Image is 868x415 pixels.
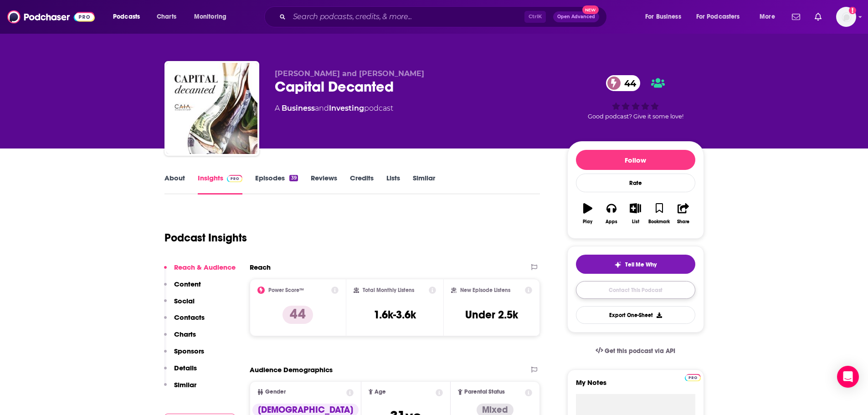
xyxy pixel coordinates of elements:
[289,175,298,181] div: 39
[194,10,226,23] span: Monitoring
[164,174,185,195] a: About
[576,281,695,299] a: Contact This Podcast
[164,330,196,347] button: Charts
[464,389,505,395] span: Parental Status
[576,197,600,230] button: Play
[413,174,435,195] a: Similar
[198,174,243,195] a: InsightsPodchaser Pro
[849,7,856,14] svg: Add a profile image
[836,7,856,27] span: Logged in as rgertner
[567,69,704,126] div: 44Good podcast? Give it some love!
[164,347,204,364] button: Sponsors
[275,103,393,114] div: A podcast
[524,11,546,23] span: Ctrl K
[553,11,599,22] button: Open AdvancedNew
[275,69,424,78] span: [PERSON_NAME] and [PERSON_NAME]
[588,113,683,120] span: Good podcast? Give it some love!
[753,10,786,24] button: open menu
[623,197,647,230] button: List
[760,10,775,23] span: More
[690,10,753,24] button: open menu
[157,10,176,23] span: Charts
[606,219,617,225] div: Apps
[625,261,657,268] span: Tell Me Why
[685,373,701,381] a: Pro website
[836,7,856,27] button: Show profile menu
[255,174,298,195] a: Episodes39
[350,174,374,195] a: Credits
[174,347,204,355] p: Sponsors
[671,197,695,230] button: Share
[227,175,243,182] img: Podchaser Pro
[600,197,623,230] button: Apps
[164,380,196,397] button: Similar
[788,9,804,25] a: Show notifications dropdown
[386,174,400,195] a: Lists
[811,9,825,25] a: Show notifications dropdown
[113,10,140,23] span: Podcasts
[632,219,639,225] div: List
[164,313,205,330] button: Contacts
[465,308,518,322] h3: Under 2.5k
[311,174,337,195] a: Reviews
[282,104,315,113] a: Business
[557,15,595,19] span: Open Advanced
[166,63,257,154] img: Capital Decanted
[164,280,201,297] button: Content
[837,366,859,388] div: Open Intercom Messenger
[174,297,195,305] p: Social
[174,263,236,272] p: Reach & Audience
[174,380,196,389] p: Similar
[614,261,621,268] img: tell me why sparkle
[164,231,247,245] h1: Podcast Insights
[648,219,670,225] div: Bookmark
[315,104,329,113] span: and
[677,219,689,225] div: Share
[174,313,205,322] p: Contacts
[576,174,695,192] div: Rate
[576,150,695,170] button: Follow
[7,8,95,26] img: Podchaser - Follow, Share and Rate Podcasts
[174,280,201,288] p: Content
[685,374,701,381] img: Podchaser Pro
[576,378,695,394] label: My Notes
[583,219,592,225] div: Play
[374,308,416,322] h3: 1.6k-3.6k
[329,104,364,113] a: Investing
[289,10,524,24] input: Search podcasts, credits, & more...
[582,5,599,14] span: New
[265,389,286,395] span: Gender
[282,306,313,324] p: 44
[107,10,152,24] button: open menu
[576,255,695,274] button: tell me why sparkleTell Me Why
[645,10,681,23] span: For Business
[164,263,236,280] button: Reach & Audience
[151,10,182,24] a: Charts
[268,287,304,293] h2: Power Score™
[188,10,238,24] button: open menu
[375,389,386,395] span: Age
[639,10,693,24] button: open menu
[250,263,271,272] h2: Reach
[588,340,683,362] a: Get this podcast via API
[576,306,695,324] button: Export One-Sheet
[605,347,675,355] span: Get this podcast via API
[164,364,197,380] button: Details
[250,365,333,374] h2: Audience Demographics
[174,364,197,372] p: Details
[164,297,195,313] button: Social
[460,287,510,293] h2: New Episode Listens
[174,330,196,338] p: Charts
[615,75,641,91] span: 44
[647,197,671,230] button: Bookmark
[273,6,616,27] div: Search podcasts, credits, & more...
[696,10,740,23] span: For Podcasters
[363,287,414,293] h2: Total Monthly Listens
[606,75,641,91] a: 44
[836,7,856,27] img: User Profile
